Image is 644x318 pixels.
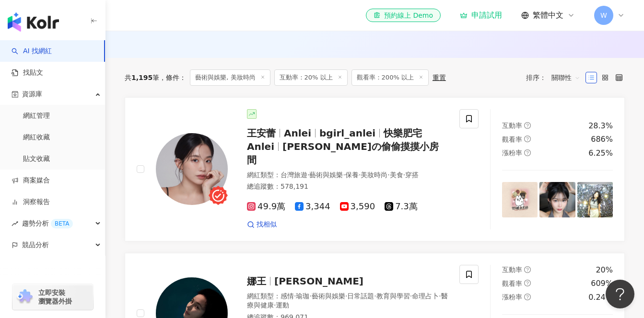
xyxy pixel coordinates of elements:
[22,83,42,105] span: 資源庫
[596,265,613,275] div: 20%
[502,136,522,143] span: 觀看率
[281,171,307,179] span: 台灣旅遊
[591,134,613,145] div: 686%
[390,171,403,179] span: 美食
[387,171,389,179] span: ·
[502,182,538,217] img: post-image
[359,171,361,179] span: ·
[274,301,276,309] span: ·
[247,275,266,287] span: 娜王
[405,171,419,179] span: 穿搭
[247,127,276,139] span: 王安蕾
[15,289,34,305] img: chrome extension
[125,97,625,241] a: KOL Avatar王安蕾Anleibgirl_anlei快樂肥宅 Anlei[PERSON_NAME]の偷偷摸摸小房間網紅類型：台灣旅遊·藝術與娛樂·保養·美妝時尚·美食·穿搭總追蹤數：578...
[12,284,93,310] a: chrome extension立即安裝 瀏覽器外掛
[319,127,375,139] span: bgirl_anlei
[340,202,375,212] span: 3,590
[247,202,285,212] span: 49.9萬
[577,182,613,217] img: post-image
[23,133,50,142] a: 網紅收藏
[12,220,18,227] span: rise
[345,171,359,179] span: 保養
[23,154,50,164] a: 貼文收藏
[347,292,374,300] span: 日常話題
[274,275,363,287] span: [PERSON_NAME]
[502,149,522,157] span: 漲粉率
[295,202,330,212] span: 3,344
[274,69,348,86] span: 互動率：20% 以上
[159,74,186,81] span: 條件 ：
[309,292,311,300] span: ·
[38,288,72,306] span: 立即安裝 瀏覽器外掛
[247,170,448,180] div: 網紅類型 ：
[385,202,418,212] span: 7.3萬
[606,280,634,308] iframe: Help Scout Beacon - Open
[190,69,270,86] span: 藝術與娛樂, 美妝時尚
[247,182,448,192] div: 總追蹤數 ： 578,191
[312,292,345,300] span: 藝術與娛樂
[433,74,446,81] div: 重置
[12,176,50,185] a: 商案媒合
[276,301,289,309] span: 運動
[309,171,343,179] span: 藝術與娛樂
[51,219,73,228] div: BETA
[533,10,563,21] span: 繁體中文
[403,171,405,179] span: ·
[524,294,531,300] span: question-circle
[247,141,439,166] span: [PERSON_NAME]の偷偷摸摸小房間
[284,127,311,139] span: Anlei
[343,171,345,179] span: ·
[296,292,309,300] span: 瑜珈
[12,68,43,78] a: 找貼文
[247,127,422,152] span: 快樂肥宅 Anlei
[345,292,347,300] span: ·
[412,292,439,300] span: 命理占卜
[539,182,575,217] img: post-image
[524,280,531,286] span: question-circle
[410,292,412,300] span: ·
[588,121,613,131] div: 28.3%
[12,197,50,207] a: 洞察報告
[588,148,613,159] div: 6.25%
[591,278,613,289] div: 609%
[374,292,376,300] span: ·
[524,136,531,142] span: question-circle
[376,292,410,300] span: 教育與學習
[131,74,152,81] span: 1,195
[524,266,531,273] span: question-circle
[8,12,59,32] img: logo
[588,292,613,303] div: 0.24%
[281,292,294,300] span: 感情
[502,280,522,287] span: 觀看率
[524,149,531,156] span: question-circle
[524,122,531,129] span: question-circle
[156,133,228,205] img: KOL Avatar
[361,171,387,179] span: 美妝時尚
[307,171,309,179] span: ·
[22,213,73,234] span: 趨勢分析
[526,70,585,85] div: 排序：
[294,292,296,300] span: ·
[502,293,522,301] span: 漲粉率
[351,69,429,86] span: 觀看率：200% 以上
[257,220,277,229] span: 找相似
[22,234,49,256] span: 競品分析
[439,292,441,300] span: ·
[460,11,502,20] a: 申請試用
[12,46,52,56] a: searchAI 找網紅
[502,122,522,129] span: 互動率
[600,10,607,21] span: W
[247,220,277,229] a: 找相似
[125,74,159,81] div: 共 筆
[23,111,50,121] a: 網紅管理
[366,9,441,22] a: 預約線上 Demo
[502,266,522,273] span: 互動率
[247,292,448,310] div: 網紅類型 ：
[374,11,433,20] div: 預約線上 Demo
[551,70,580,85] span: 關聯性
